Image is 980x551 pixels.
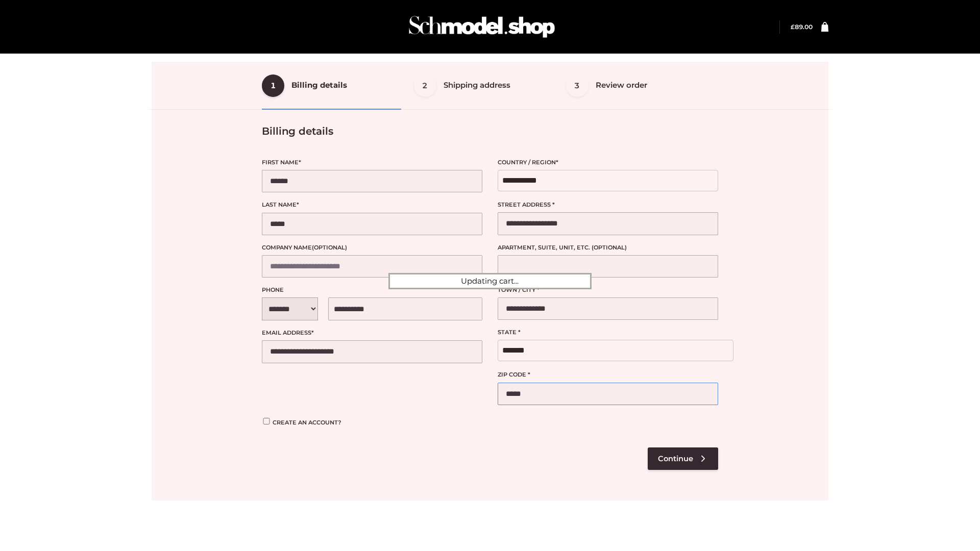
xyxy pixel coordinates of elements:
span: £ [791,23,795,31]
div: Updating cart... [388,273,592,289]
bdi: 89.00 [791,23,813,31]
img: Schmodel Admin 964 [405,7,558,47]
a: £89.00 [791,23,813,31]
